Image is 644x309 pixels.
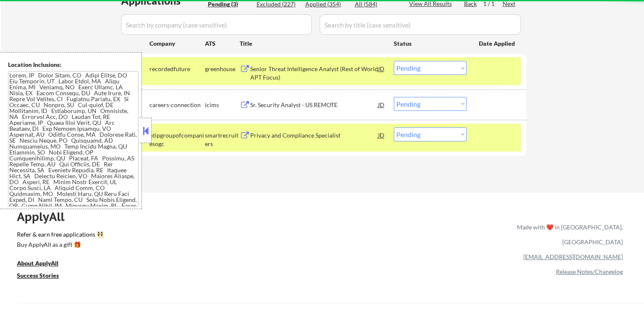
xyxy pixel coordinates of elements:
u: About ApplyAll [17,259,58,267]
div: Made with ❤️ in [GEOGRAPHIC_DATA], [GEOGRAPHIC_DATA] [514,220,623,249]
input: Search by company (case sensitive) [121,14,312,35]
a: Refer & earn free applications 👯‍♀️ [17,232,340,240]
div: Title [240,39,386,48]
a: Buy ApplyAll as a gift 🎁 [17,240,102,251]
a: Success Stories [17,271,70,282]
div: ApplyAll [17,210,74,224]
div: ATS [205,39,240,48]
a: [EMAIL_ADDRESS][DOMAIN_NAME] [523,253,623,260]
div: Status [394,36,467,51]
div: Date Applied [479,39,516,48]
a: Release Notes/Changelog [556,268,623,275]
div: JD [377,97,386,112]
div: Senior Threat Intelligence Analyst (Rest of World APT Focus) [250,65,378,81]
div: greenhouse [205,65,240,73]
div: JD [377,127,386,143]
div: Sr. Security Analyst - US REMOTE [250,101,378,109]
div: otipgroupofcompaniesogc [149,131,205,148]
div: Company [149,39,205,48]
div: recordedfuture [149,65,205,73]
div: JD [377,61,386,76]
a: About ApplyAll [17,259,70,270]
div: Location Inclusions: [8,61,138,69]
u: Success Stories [17,272,59,279]
div: careers-connection [149,101,205,109]
input: Search by title (case sensitive) [320,14,521,35]
div: smartrecruiters [205,131,240,148]
div: icims [205,101,240,109]
div: Buy ApplyAll as a gift 🎁 [17,242,102,248]
div: Privacy and Compliance Specialist [250,131,378,140]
